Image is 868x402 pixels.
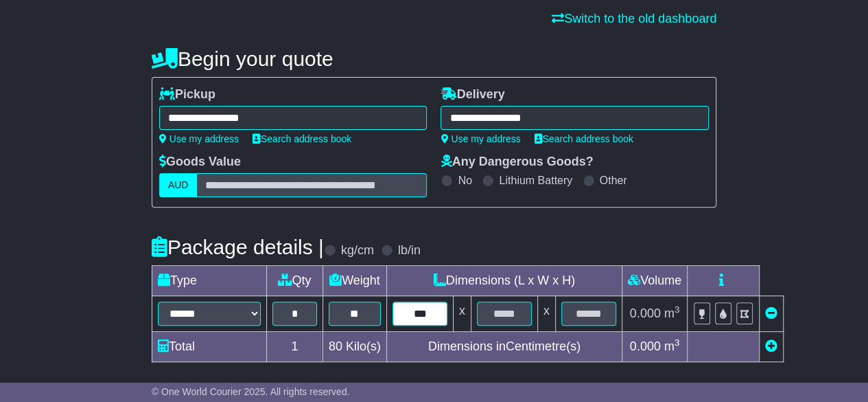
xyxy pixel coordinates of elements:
[152,386,350,397] span: © One World Courier 2025. All rights reserved.
[341,243,374,258] label: kg/cm
[458,174,471,187] label: No
[398,243,421,258] label: lb/in
[152,47,716,70] h4: Begin your quote
[152,236,324,258] h4: Package details |
[386,266,622,296] td: Dimensions (L x W x H)
[765,339,777,353] a: Add new item
[765,306,777,320] a: Remove this item
[253,133,351,144] a: Search address book
[675,304,680,315] sup: 3
[630,339,661,353] span: 0.000
[329,339,342,353] span: 80
[441,155,593,170] label: Any Dangerous Goods?
[552,12,716,25] a: Switch to the old dashboard
[159,155,241,170] label: Goods Value
[453,296,471,332] td: x
[159,133,239,144] a: Use my address
[664,339,680,353] span: m
[630,306,661,320] span: 0.000
[664,306,680,320] span: m
[266,332,322,362] td: 1
[159,173,198,197] label: AUD
[535,133,633,144] a: Search address book
[537,296,555,332] td: x
[499,174,572,187] label: Lithium Battery
[152,266,266,296] td: Type
[622,266,687,296] td: Volume
[322,266,386,296] td: Weight
[675,337,680,348] sup: 3
[441,133,520,144] a: Use my address
[159,87,215,102] label: Pickup
[322,332,386,362] td: Kilo(s)
[441,87,504,102] label: Delivery
[266,266,322,296] td: Qty
[386,332,622,362] td: Dimensions in Centimetre(s)
[600,174,627,187] label: Other
[152,332,266,362] td: Total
